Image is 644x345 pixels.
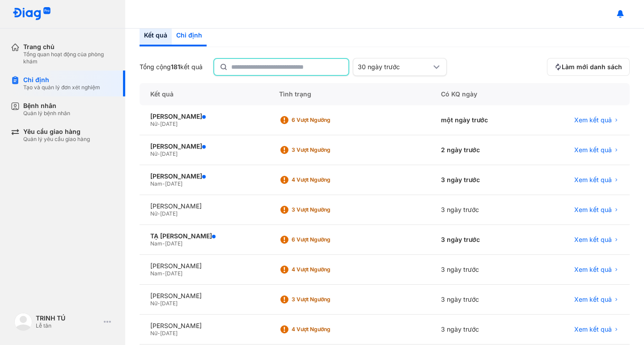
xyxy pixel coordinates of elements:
div: 2 ngày trước [430,135,532,165]
span: Nữ [150,300,157,307]
span: [DATE] [160,121,178,127]
div: Có KQ ngày [430,83,532,105]
div: [PERSON_NAME] [150,202,258,210]
div: [PERSON_NAME] [150,112,258,121]
div: 30 ngày trước [358,63,431,71]
span: Xem kết quả [574,266,612,274]
div: Kết quả [140,83,268,105]
span: 181 [171,63,180,71]
button: Làm mới danh sách [547,58,630,76]
span: Làm mới danh sách [562,63,622,71]
div: Quản lý bệnh nhân [23,110,70,117]
div: Kết quả [140,26,172,46]
div: 6 Vượt ngưỡng [292,236,363,243]
div: Tổng cộng kết quả [140,63,203,71]
div: [PERSON_NAME] [150,292,258,300]
span: Xem kết quả [574,236,612,244]
span: [DATE] [160,330,178,337]
div: 3 ngày trước [430,285,532,315]
div: Bệnh nhân [23,102,70,110]
div: một ngày trước [430,105,532,135]
span: Xem kết quả [574,325,612,333]
div: 3 Vượt ngưỡng [292,296,363,303]
div: TẠ [PERSON_NAME] [150,232,258,240]
div: TRINH TÚ [36,314,100,322]
div: 3 ngày trước [430,165,532,195]
div: Lễ tân [36,322,100,329]
div: 4 Vượt ngưỡng [292,176,363,183]
div: Quản lý yêu cầu giao hàng [23,136,90,143]
div: 3 ngày trước [430,225,532,255]
div: Chỉ định [172,26,207,46]
div: 4 Vượt ngưỡng [292,266,363,273]
div: Chỉ định [23,76,100,84]
span: [DATE] [160,300,178,307]
span: [DATE] [165,270,182,277]
span: [DATE] [160,150,178,157]
img: logo [13,7,51,21]
span: Xem kết quả [574,116,612,124]
span: Xem kết quả [574,146,612,154]
span: [DATE] [160,210,178,217]
div: Tạo và quản lý đơn xét nghiệm [23,84,100,91]
span: Xem kết quả [574,206,612,214]
span: - [157,150,160,157]
div: 3 ngày trước [430,315,532,345]
div: 3 ngày trước [430,255,532,285]
img: logo [14,313,32,331]
span: - [157,330,160,337]
div: 4 Vượt ngưỡng [292,326,363,333]
span: - [157,300,160,307]
div: Yêu cầu giao hàng [23,128,90,136]
span: Nữ [150,150,157,157]
span: Nam [150,270,162,277]
span: - [162,180,165,187]
div: 3 Vượt ngưỡng [292,206,363,213]
span: - [157,121,160,127]
span: Xem kết quả [574,176,612,184]
span: - [162,270,165,277]
span: Nữ [150,121,157,127]
span: Xem kết quả [574,295,612,303]
div: Trang chủ [23,43,114,51]
span: Nữ [150,330,157,337]
div: 6 Vượt ngưỡng [292,116,363,124]
div: 3 ngày trước [430,195,532,225]
div: Tổng quan hoạt động của phòng khám [23,51,114,65]
div: [PERSON_NAME] [150,262,258,270]
span: Nam [150,240,162,247]
span: - [157,210,160,217]
div: [PERSON_NAME] [150,322,258,330]
span: [DATE] [165,240,182,247]
div: Tình trạng [268,83,430,105]
span: [DATE] [165,180,182,187]
span: - [162,240,165,247]
div: [PERSON_NAME] [150,172,258,180]
div: [PERSON_NAME] [150,142,258,150]
span: Nam [150,180,162,187]
span: Nữ [150,210,157,217]
div: 3 Vượt ngưỡng [292,146,363,154]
